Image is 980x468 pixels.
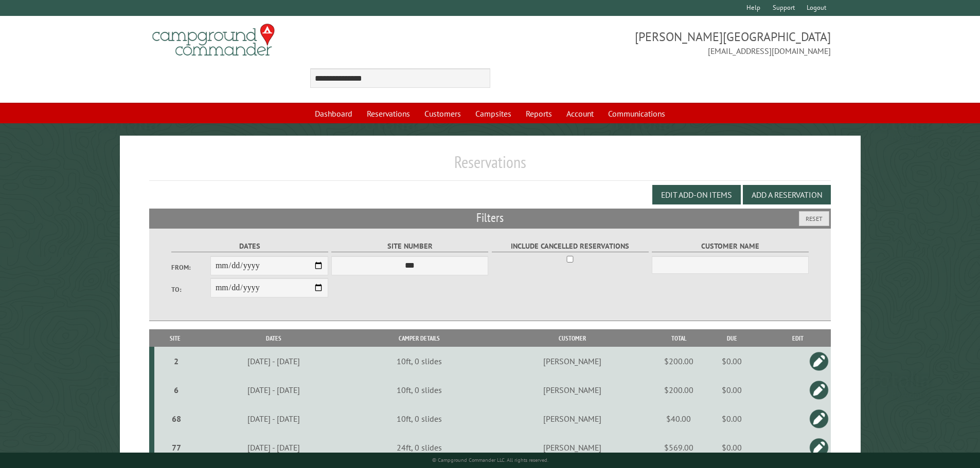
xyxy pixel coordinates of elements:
[487,376,658,404] td: [PERSON_NAME]
[658,376,699,404] td: $200.00
[198,414,350,424] div: [DATE] - [DATE]
[198,385,350,395] div: [DATE] - [DATE]
[560,104,600,123] a: Account
[699,433,764,462] td: $0.00
[658,347,699,376] td: $200.00
[158,414,194,424] div: 68
[171,263,210,272] label: From:
[198,356,350,366] div: [DATE] - [DATE]
[196,329,351,347] th: Dates
[309,104,359,123] a: Dashboard
[149,209,831,228] h2: Filters
[331,240,488,252] label: Site Number
[799,211,829,226] button: Reset
[149,20,278,60] img: Campground Commander
[699,376,764,404] td: $0.00
[658,433,699,462] td: $569.00
[658,329,699,347] th: Total
[469,104,518,123] a: Campsites
[487,433,658,462] td: [PERSON_NAME]
[198,442,350,453] div: [DATE] - [DATE]
[351,376,487,404] td: 10ft, 0 slides
[490,28,831,57] span: [PERSON_NAME][GEOGRAPHIC_DATA] [EMAIL_ADDRESS][DOMAIN_NAME]
[487,347,658,376] td: [PERSON_NAME]
[658,404,699,433] td: $40.00
[351,404,487,433] td: 10ft, 0 slides
[158,356,194,366] div: 2
[602,104,671,123] a: Communications
[351,433,487,462] td: 24ft, 0 slides
[764,329,831,347] th: Edit
[520,104,558,123] a: Reports
[158,442,194,453] div: 77
[487,329,658,347] th: Customer
[432,457,548,463] small: © Campground Commander LLC. All rights reserved.
[171,240,328,252] label: Dates
[351,329,487,347] th: Camper Details
[652,185,741,204] button: Edit Add-on Items
[149,152,831,180] h1: Reservations
[487,404,658,433] td: [PERSON_NAME]
[154,329,196,347] th: Site
[361,104,416,123] a: Reservations
[699,347,764,376] td: $0.00
[652,240,809,252] label: Customer Name
[418,104,467,123] a: Customers
[171,285,210,294] label: To:
[743,185,831,204] button: Add a Reservation
[699,404,764,433] td: $0.00
[699,329,764,347] th: Due
[158,385,194,395] div: 6
[492,240,649,252] label: Include Cancelled Reservations
[351,347,487,376] td: 10ft, 0 slides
